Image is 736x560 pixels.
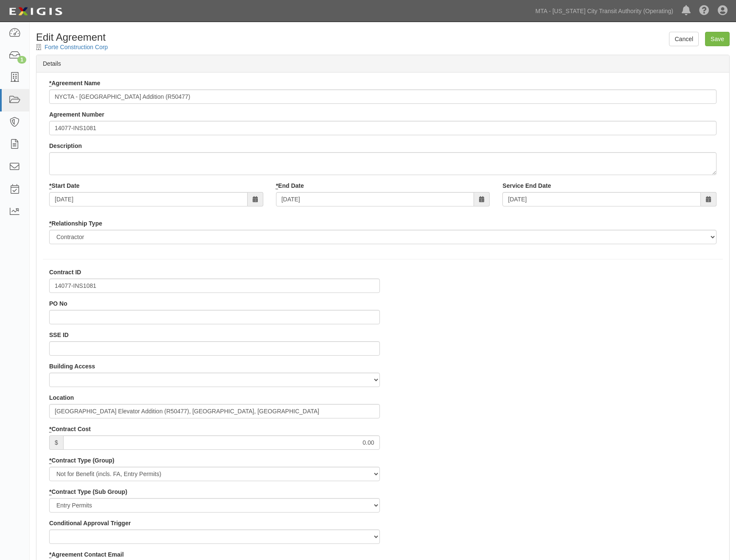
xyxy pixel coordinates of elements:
abbr: required [276,182,278,189]
label: Contract Cost [49,425,91,433]
abbr: required [49,80,51,87]
label: Service End Date [502,181,551,190]
input: MM/DD/YYYY [49,192,248,206]
label: Agreement Contact Email [49,550,124,559]
label: Agreement Number [49,110,104,119]
a: Cancel [669,32,699,46]
label: Contract ID [49,268,81,276]
abbr: required [49,182,51,189]
label: End Date [276,181,304,190]
input: Save [705,32,730,46]
input: MM/DD/YYYY [276,192,474,206]
div: 1 [17,56,26,64]
label: Start Date [49,181,80,190]
label: Contract Type (Group) [49,456,114,465]
span: $ [49,435,63,450]
abbr: required [49,457,51,464]
abbr: required [49,488,51,496]
label: Contract Type (Sub Group) [49,488,127,496]
label: Location [49,393,74,402]
label: PO No [49,299,67,308]
img: Logo [6,4,65,19]
a: MTA - [US_STATE] City Transit Authority (Operating) [531,3,677,20]
label: Relationship Type [49,219,102,228]
label: SSE ID [49,331,69,339]
a: Forte Construction Corp [45,44,108,50]
label: Description [49,142,82,150]
input: MM/DD/YYYY [502,192,701,206]
div: Details [36,55,729,72]
abbr: required [49,220,51,227]
label: Agreement Name [49,79,100,87]
i: Help Center - Complianz [699,6,709,16]
h1: Edit Agreement [36,32,730,43]
label: Building Access [49,362,95,371]
abbr: required [49,551,51,558]
label: Conditional Approval Trigger [49,519,131,527]
abbr: required [49,426,51,433]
